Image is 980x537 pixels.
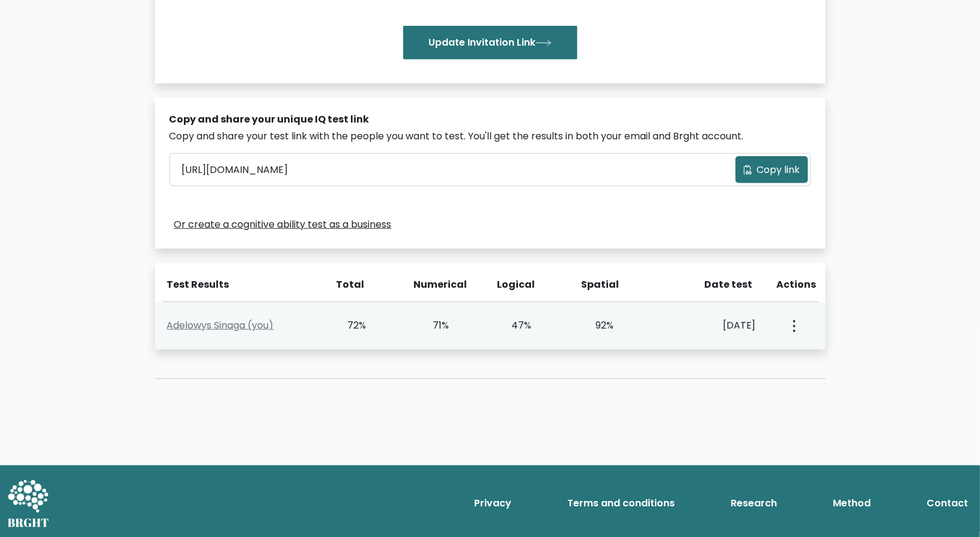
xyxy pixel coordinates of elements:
span: Copy link [757,163,800,177]
div: 92% [580,318,614,333]
div: Test Results [167,278,315,292]
div: [DATE] [663,318,756,333]
a: Privacy [469,491,516,515]
div: Logical [498,278,532,292]
button: Copy link [735,156,808,183]
div: Total [330,278,365,292]
div: Actions [777,278,818,292]
div: Copy and share your unique IQ test link [169,112,811,127]
div: 72% [332,318,367,333]
a: Or create a cognitive ability test as a business [174,217,392,232]
a: Research [726,491,782,515]
div: Numerical [413,278,448,292]
div: Spatial [581,278,616,292]
div: Date test [665,278,762,292]
a: Terms and conditions [562,491,680,515]
a: Contact [922,491,973,515]
div: Copy and share your test link with the people you want to test. You'll get the results in both yo... [169,129,811,144]
button: Update Invitation Link [403,26,577,59]
div: 71% [415,318,449,333]
a: Adelowys Sinaga (you) [167,318,274,332]
div: 47% [498,318,532,333]
a: Method [828,491,875,515]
